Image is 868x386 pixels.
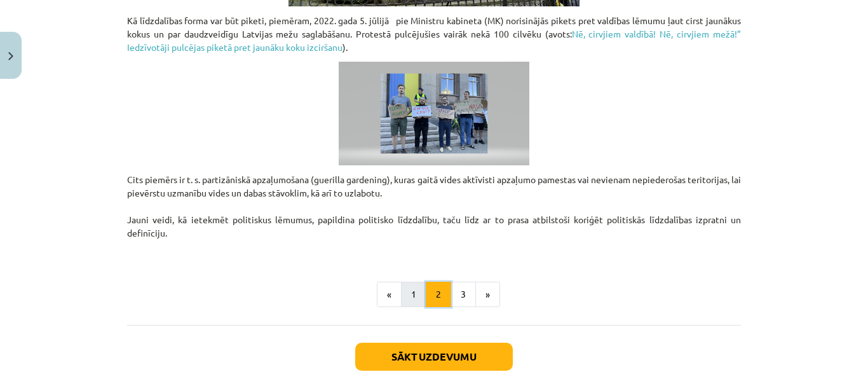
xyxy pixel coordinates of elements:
[127,282,741,307] nav: Page navigation example
[355,343,513,371] button: Sākt uzdevumu
[127,14,741,54] p: Kā līdzdalības forma var būt piketi, piemēram, 2022. gada 5. jūlijā pie Ministru kabineta (MK) no...
[401,282,426,307] button: 1
[339,62,529,165] img: C:\Users\anita.jozus\Desktop\ekrānuzņēmums.png
[8,52,13,60] img: icon-close-lesson-0947bae3869378f0d4975bcd49f059093ad1ed9edebbc8119c70593378902aed.svg
[426,282,451,307] button: 2
[127,173,741,253] p: Cits piemērs ir t. s. partizāniskā apzaļumošana (guerilla gardening), kuras gaitā vides aktīvisti...
[475,282,500,307] button: »
[377,282,402,307] button: «
[451,282,476,307] button: 3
